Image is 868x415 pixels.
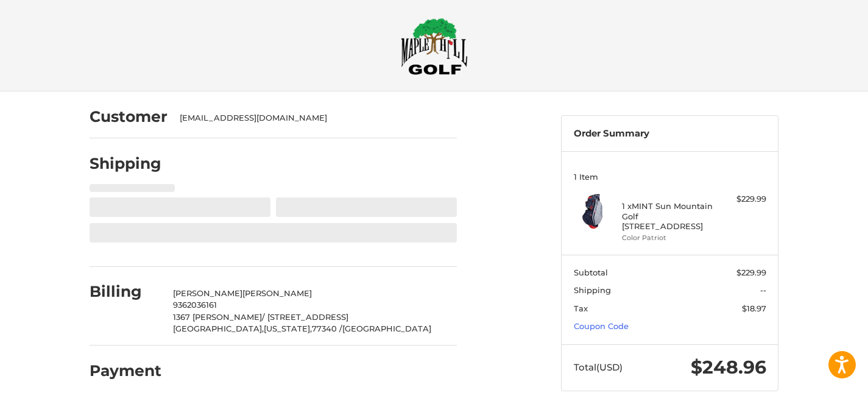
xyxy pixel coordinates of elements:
[242,288,312,298] span: [PERSON_NAME]
[622,201,715,231] h4: 1 x MINT Sun Mountain Golf [STREET_ADDRESS]
[262,312,348,322] span: / [STREET_ADDRESS]
[736,268,766,277] span: $229.99
[342,324,431,333] span: [GEOGRAPHIC_DATA]
[622,233,715,243] li: Color Patriot
[173,288,242,298] span: [PERSON_NAME]
[264,324,312,333] span: [US_STATE],
[691,356,766,378] span: $248.96
[574,361,623,373] span: Total (USD)
[574,268,608,277] span: Subtotal
[574,303,588,313] span: Tax
[760,285,766,295] span: --
[173,300,217,310] span: 9362036161
[173,324,264,333] span: [GEOGRAPHIC_DATA],
[574,128,766,140] h3: Order Summary
[173,312,262,322] span: 1367 [PERSON_NAME]
[742,303,766,313] span: $18.97
[767,382,868,415] iframe: Google Customer Reviews
[90,282,161,301] h2: Billing
[90,361,161,380] h2: Payment
[180,112,445,124] div: [EMAIL_ADDRESS][DOMAIN_NAME]
[574,172,766,182] h3: 1 Item
[312,324,342,333] span: 77340 /
[574,321,629,331] a: Coupon Code
[90,154,161,173] h2: Shipping
[574,285,611,295] span: Shipping
[90,107,168,126] h2: Customer
[401,18,468,75] img: Maple Hill Golf
[718,193,766,205] div: $229.99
